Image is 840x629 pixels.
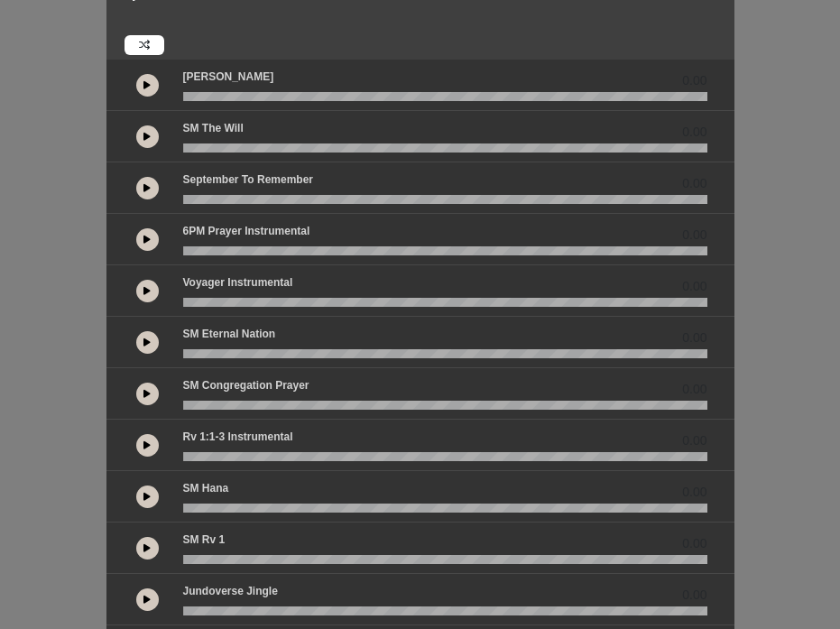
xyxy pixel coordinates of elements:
p: [PERSON_NAME] [183,69,274,85]
span: 0.00 [682,380,706,399]
span: 0.00 [682,123,706,142]
p: SM Hana [183,480,229,496]
span: 0.00 [682,483,706,502]
p: Rv 1:1-3 Instrumental [183,429,293,445]
span: 0.00 [682,534,706,553]
span: 0.00 [682,71,706,90]
p: Voyager Instrumental [183,274,293,291]
span: 0.00 [682,328,706,347]
span: 0.00 [682,226,706,245]
p: September to Remember [183,171,314,188]
p: 6PM Prayer Instrumental [183,223,310,239]
p: SM Eternal Nation [183,326,276,342]
p: SM The Will [183,120,244,136]
p: Jundoverse Jingle [183,583,278,599]
span: 0.00 [682,586,706,605]
span: 0.00 [682,431,706,450]
span: 0.00 [682,174,706,193]
p: SM Congregation Prayer [183,377,309,393]
p: SM Rv 1 [183,532,226,548]
span: 0.00 [682,277,706,296]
